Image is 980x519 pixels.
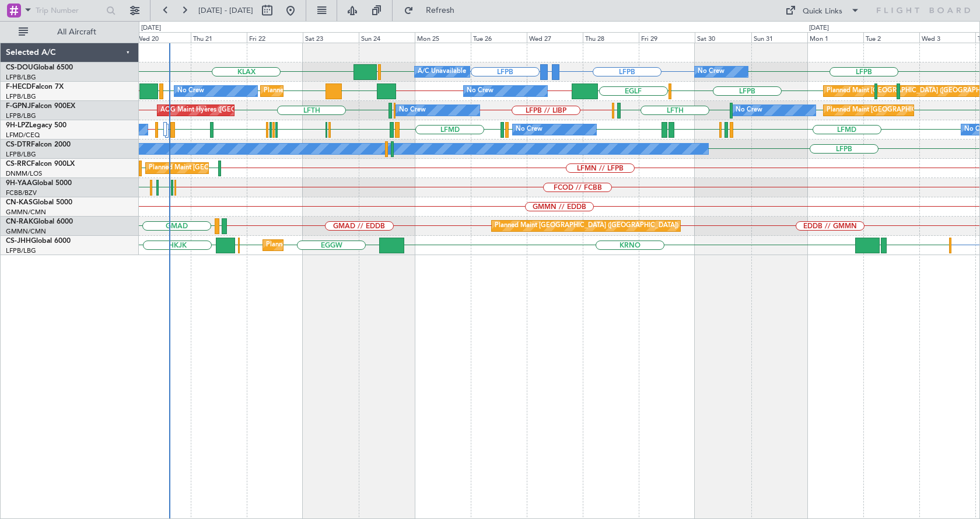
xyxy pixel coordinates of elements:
[6,189,37,197] a: FCBB/BZV
[6,218,33,225] span: CN-RAK
[919,32,975,43] div: Wed 3
[198,5,253,16] span: [DATE] - [DATE]
[6,103,31,110] span: F-GPNJ
[6,199,33,206] span: CN-KAS
[6,227,46,236] a: GMMN/CMN
[6,208,46,217] a: GMMN/CMN
[36,2,103,19] input: Trip Number
[6,246,36,255] a: LFPB/LBG
[495,217,678,235] div: Planned Maint [GEOGRAPHIC_DATA] ([GEOGRAPHIC_DATA])
[6,103,75,110] a: F-GPNJFalcon 900EX
[6,122,29,129] span: 9H-LPZ
[809,23,829,33] div: [DATE]
[13,23,127,41] button: All Aircraft
[6,180,32,187] span: 9H-YAA
[467,82,494,100] div: No Crew
[6,161,31,168] span: CS-RRC
[247,32,303,43] div: Fri 22
[399,102,426,119] div: No Crew
[418,63,466,81] div: A/C Unavailable
[751,32,807,43] div: Sun 31
[807,32,863,43] div: Mon 1
[639,32,695,43] div: Fri 29
[803,6,842,18] div: Quick Links
[6,83,32,90] span: F-HECD
[6,141,71,148] a: CS-DTRFalcon 2000
[160,102,358,119] div: AOG Maint Hyères ([GEOGRAPHIC_DATA]-[GEOGRAPHIC_DATA])
[6,161,75,168] a: CS-RRCFalcon 900LX
[6,64,73,71] a: CS-DOUGlobal 6500
[6,238,31,245] span: CS-JHH
[6,150,36,159] a: LFPB/LBG
[471,32,527,43] div: Tue 26
[149,159,332,177] div: Planned Maint [GEOGRAPHIC_DATA] ([GEOGRAPHIC_DATA])
[6,122,66,129] a: 9H-LPZLegacy 500
[6,131,40,140] a: LFMD/CEQ
[6,238,71,245] a: CS-JHHGlobal 6000
[863,32,919,43] div: Tue 2
[6,92,36,101] a: LFPB/LBG
[6,112,36,120] a: LFPB/LBG
[141,23,161,33] div: [DATE]
[698,63,724,81] div: No Crew
[583,32,639,43] div: Thu 28
[6,73,36,82] a: LFPB/LBG
[177,82,204,100] div: No Crew
[6,141,31,148] span: CS-DTR
[516,121,542,138] div: No Crew
[6,180,72,187] a: 9H-YAAGlobal 5000
[359,32,415,43] div: Sun 24
[30,28,123,36] span: All Aircraft
[6,218,73,225] a: CN-RAKGlobal 6000
[303,32,359,43] div: Sat 23
[6,83,64,90] a: F-HECDFalcon 7X
[6,169,42,178] a: DNMM/LOS
[736,102,762,119] div: No Crew
[415,32,471,43] div: Mon 25
[6,199,72,206] a: CN-KASGlobal 5000
[264,82,447,100] div: Planned Maint [GEOGRAPHIC_DATA] ([GEOGRAPHIC_DATA])
[6,64,33,71] span: CS-DOU
[416,6,465,15] span: Refresh
[266,236,450,254] div: Planned Maint [GEOGRAPHIC_DATA] ([GEOGRAPHIC_DATA])
[134,32,190,43] div: Wed 20
[779,1,866,20] button: Quick Links
[695,32,751,43] div: Sat 30
[527,32,583,43] div: Wed 27
[191,32,247,43] div: Thu 21
[398,1,468,20] button: Refresh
